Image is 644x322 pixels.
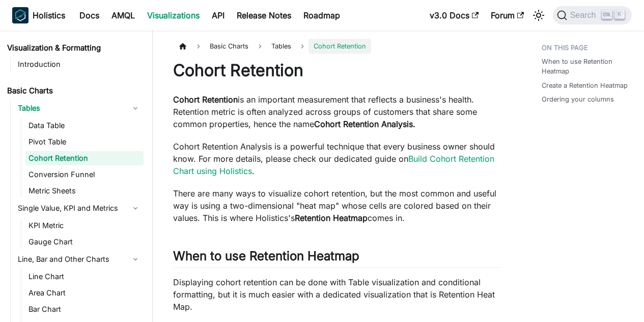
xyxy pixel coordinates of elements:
nav: Breadcrumbs [173,39,501,54]
a: Single Value, KPI and Metrics [15,200,144,216]
a: Metric Sheets [25,184,144,198]
a: Bar Chart [25,302,144,316]
p: There are many ways to visualize cohort retention, but the most common and useful way is using a ... [173,187,501,224]
a: API [206,7,231,23]
p: is an important measurement that reflects a business's health. Retention metric is often analyzed... [173,93,501,130]
a: Roadmap [297,7,346,23]
h1: Cohort Retention [173,60,501,81]
p: Displaying cohort retention can be done with Table visualization and conditional formatting, but ... [173,276,501,313]
a: Data Table [25,118,144,133]
strong: Cohort Retention Analysis. [314,119,415,129]
a: Visualization & Formatting [4,41,144,55]
kbd: K [614,10,625,19]
a: Cohort Retention [25,151,144,165]
b: Holistics [33,9,65,21]
span: Basic Charts [205,39,254,54]
h2: When to use Retention Heatmap [173,249,501,268]
span: Tables [266,39,296,54]
a: HolisticsHolistics [12,7,65,23]
span: Search [567,11,602,20]
a: Home page [173,39,192,54]
a: Gauge Chart [25,235,144,249]
span: Cohort Retention [309,39,371,54]
a: Area Chart [25,286,144,300]
a: Conversion Funnel [25,167,144,182]
img: Holistics [12,7,29,23]
a: Line, Bar and Other Charts [15,251,144,267]
button: Switch between dark and light mode (currently light mode) [530,7,547,23]
a: v3.0 Docs [424,7,485,23]
a: Docs [73,7,105,23]
a: When to use Retention Heatmap [542,57,628,76]
button: Search (Ctrl+K) [553,6,632,24]
a: Visualizations [141,7,206,23]
a: Introduction [15,57,144,71]
a: AMQL [105,7,141,23]
strong: Retention Heatmap [295,213,368,223]
strong: Cohort Retention [173,94,238,105]
a: Basic Charts [4,84,144,98]
a: Pivot Table [25,135,144,149]
a: Release Notes [231,7,297,23]
a: Forum [485,7,530,23]
a: Line Chart [25,269,144,284]
a: KPI Metric [25,218,144,233]
p: Cohort Retention Analysis is a powerful technique that every business owner should know. For more... [173,140,501,177]
a: Tables [15,100,144,116]
a: Ordering your columns [542,94,614,104]
a: Create a Retention Heatmap [542,81,628,90]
